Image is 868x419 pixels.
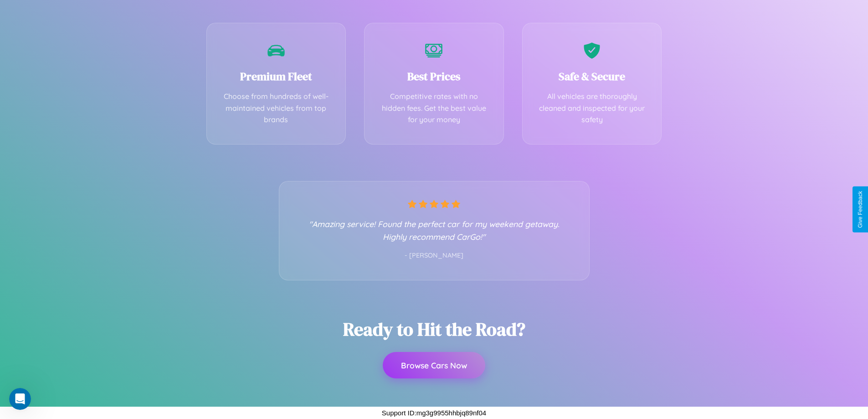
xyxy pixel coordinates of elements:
[298,217,571,243] p: "Amazing service! Found the perfect car for my weekend getaway. Highly recommend CarGo!"
[857,191,863,228] div: Give Feedback
[378,91,490,126] p: Competitive rates with no hidden fees. Get the best value for your money
[378,69,490,84] h3: Best Prices
[536,69,648,84] h3: Safe & Secure
[221,69,332,84] h3: Premium Fleet
[298,250,571,262] p: - [PERSON_NAME]
[383,352,485,378] button: Browse Cars Now
[221,91,332,126] p: Choose from hundreds of well-maintained vehicles from top brands
[382,407,486,419] p: Support ID: mg3g9955hhbjq89nf04
[343,317,525,341] h2: Ready to Hit the Road?
[536,91,648,126] p: All vehicles are thoroughly cleaned and inspected for your safety
[9,388,31,410] iframe: Intercom live chat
